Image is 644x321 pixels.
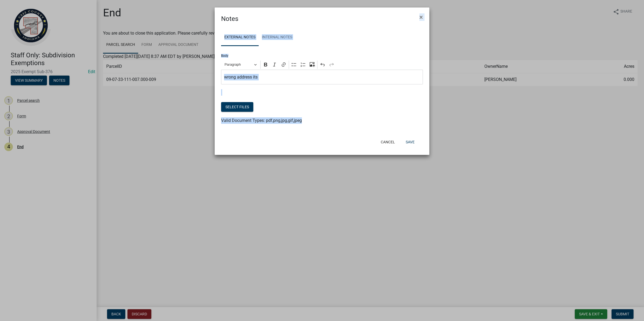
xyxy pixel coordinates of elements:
[401,137,419,147] button: Save
[415,10,427,25] button: Close
[259,29,295,46] a: Internal Notes
[221,70,423,84] div: Editor editing area: main. Press Alt+0 for help.
[221,102,253,112] button: Select files
[222,61,259,69] button: Paragraph, Heading
[221,29,259,46] a: External Notes
[225,61,253,68] span: Paragraph
[221,118,302,123] span: Valid Document Types: pdf,png,jpg,gif,jpeg
[221,14,238,24] h4: Notes
[224,74,420,80] p: wrong address its
[221,54,228,57] label: Body
[376,137,399,147] button: Cancel
[419,13,423,21] span: ×
[221,59,423,70] div: Editor toolbar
